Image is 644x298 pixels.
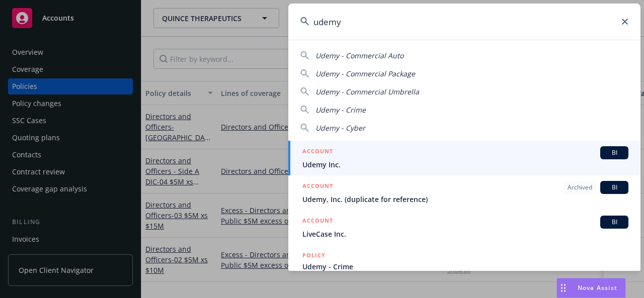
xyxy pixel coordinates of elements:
div: Drag to move [557,278,570,297]
span: Udemy - Commercial Package [315,69,415,78]
span: BI [604,218,624,227]
span: Udemy - Crime [302,261,628,272]
span: BI [604,148,624,157]
span: Nova Assist [578,283,617,292]
a: ACCOUNTArchivedBIUdemy, Inc. (duplicate for reference) [288,175,640,210]
h5: ACCOUNT [302,146,333,158]
span: Udemy - Commercial Umbrella [315,87,419,96]
a: ACCOUNTBILiveCase Inc. [288,210,640,245]
a: ACCOUNTBIUdemy Inc. [288,141,640,175]
span: Udemy - Cyber [315,123,365,133]
a: POLICYUdemy - Crime [288,245,640,288]
span: BI [604,183,624,192]
span: Udemy, Inc. (duplicate for reference) [302,194,628,205]
h5: ACCOUNT [302,216,333,228]
h5: POLICY [302,250,326,260]
span: Udemy - Crime [315,105,366,115]
span: Udemy - Commercial Auto [315,51,404,60]
span: Archived [568,183,592,192]
span: Udemy Inc. [302,159,628,170]
button: Nova Assist [556,278,626,298]
span: LiveCase Inc. [302,229,628,239]
input: Search... [288,4,640,40]
h5: ACCOUNT [302,181,333,193]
